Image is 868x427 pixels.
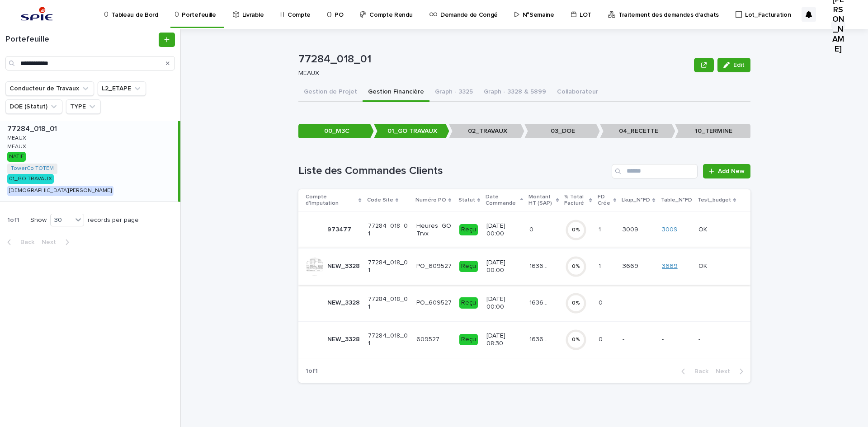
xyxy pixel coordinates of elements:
p: 0 [599,334,604,343]
p: 16369.46 [529,261,552,270]
p: FD Crée [598,192,612,209]
p: 1 [599,261,603,270]
p: - [623,297,626,307]
p: 77284_018_01 [7,123,59,133]
a: 3669 [662,263,678,270]
p: 0 [529,224,535,234]
p: 609527 [416,336,453,343]
p: 01_GO TRAVAUX [374,124,449,139]
button: Gestion de Projet [298,83,363,102]
p: 10_TERMINE [675,124,750,139]
p: 77284_018_01 [368,332,409,347]
p: NEW_3328 [327,261,362,270]
a: Add New [703,164,750,178]
div: Reçu [459,224,478,235]
button: Back [674,367,712,375]
p: OK [698,224,709,234]
p: 04_RECETTE [600,124,675,139]
div: [DEMOGRAPHIC_DATA][PERSON_NAME] [7,186,113,196]
span: Next [716,368,736,375]
button: Edit [717,58,750,72]
p: Code Site [367,195,393,205]
p: - [698,334,702,343]
p: % Total Facturé [564,192,587,209]
p: [DATE] 00:00 [486,222,522,238]
p: 1 of 1 [298,360,325,382]
button: Next [38,238,76,246]
div: 0 % [565,337,587,343]
p: - [698,297,702,307]
p: 1 [599,224,603,234]
span: Next [42,239,61,245]
p: PO_609527 [416,299,453,307]
button: Collaborateur [552,83,604,102]
div: Reçu [459,297,478,309]
p: 00_M3C [298,124,374,139]
div: 0 % [565,227,587,233]
span: Add New [718,168,745,174]
p: Table_N°FD [661,195,692,205]
p: Montant HT (SAP) [528,192,554,209]
a: 3009 [662,226,678,234]
p: records per page [88,216,139,224]
p: Test_budget [698,195,731,205]
h1: Portefeuille [5,35,157,45]
input: Search [612,164,698,178]
p: 02_TRAVAUX [449,124,524,139]
button: Conducteur de Travaux [5,81,94,96]
input: Search [5,56,175,70]
button: TYPE [66,99,101,114]
div: 0 % [565,300,587,306]
a: TowerCo TOTEM [11,165,54,172]
p: MEAUX [7,142,28,150]
button: Graph - 3325 [429,83,478,102]
p: 3669 [623,261,640,270]
p: Date Commande [486,192,518,209]
span: Back [689,368,708,375]
p: Numéro PO [415,195,446,205]
p: 77284_018_01 [368,222,409,238]
p: 77284_018_01 [368,296,409,311]
p: 3009 [623,224,640,234]
p: 973477 [327,224,353,234]
p: MEAUX [7,133,28,141]
div: 01_GO TRAVAUX [7,174,54,184]
div: Reçu [459,334,478,345]
p: Lkup_N°FD [622,195,650,205]
button: Graph - 3328 & 5899 [478,83,552,102]
p: - [662,299,691,307]
p: NEW_3328 [327,297,362,307]
p: 16369.46 [529,334,552,343]
div: [PERSON_NAME] [831,18,845,32]
p: OK [698,261,709,270]
p: - [662,336,691,343]
div: 30 [51,216,72,225]
button: DOE (Statut) [5,99,62,114]
p: 77284_018_01 [368,259,409,274]
p: Heures_GO Trvx [416,222,453,238]
p: NEW_3328 [327,334,362,343]
p: [DATE] 08:30 [486,332,522,347]
p: 16369.46 [529,297,552,307]
button: Gestion Financière [363,83,429,102]
img: svstPd6MQfCT1uX1QGkG [18,5,56,23]
p: Compte d'Imputation [306,192,356,209]
p: 77284_018_01 [298,53,690,66]
tr: 973477973477 77284_018_01Heures_GO TrvxReçu[DATE] 00:0000 0%11 30093009 3009 OKOK [298,211,750,248]
p: Statut [458,195,475,205]
div: NATIF [7,152,26,162]
span: Back [15,239,34,245]
p: Show [30,216,47,224]
div: 0 % [565,263,587,270]
tr: NEW_3328NEW_3328 77284_018_01PO_609527Reçu[DATE] 00:0016369.4616369.46 0%00 -- --- [298,285,750,321]
button: L2_ETAPE [98,81,146,96]
h1: Liste des Commandes Clients [298,164,608,178]
tr: NEW_3328NEW_3328 77284_018_01609527Reçu[DATE] 08:3016369.4616369.46 0%00 -- --- [298,321,750,358]
p: 03_DOE [524,124,600,139]
p: [DATE] 00:00 [486,296,522,311]
p: MEAUX [298,70,687,77]
p: 0 [599,297,604,307]
p: - [623,334,626,343]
